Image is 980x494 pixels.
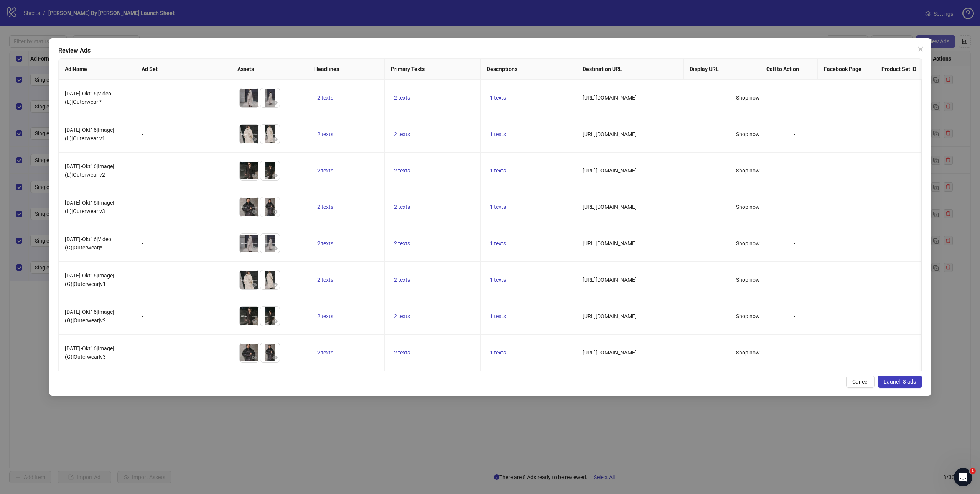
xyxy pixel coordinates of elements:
[736,167,760,174] span: Shop now
[142,94,225,102] div: -
[58,46,922,55] div: Review Ads
[583,240,637,246] span: [URL][DOMAIN_NAME]
[394,313,410,319] span: 2 texts
[391,348,413,357] button: 2 texts
[583,277,637,283] span: [URL][DOMAIN_NAME]
[272,282,278,287] span: eye
[65,200,114,214] span: [DATE]-Okt16|Image|(L)|Outerwear|v3
[852,379,868,385] span: Cancel
[394,240,410,246] span: 2 texts
[314,239,336,248] button: 2 texts
[270,317,280,326] button: Preview
[260,343,280,362] img: Asset 2
[794,94,838,102] div: -
[490,277,506,283] span: 1 texts
[252,246,257,251] span: eye
[490,204,506,210] span: 1 texts
[394,277,410,283] span: 2 texts
[65,309,114,323] span: [DATE]-Okt16|Image|(G)|Outerwear|v2
[317,95,333,101] span: 2 texts
[142,276,225,284] div: -
[875,59,952,80] th: Product Set ID
[142,166,225,175] div: -
[260,88,280,107] img: Asset 2
[250,280,259,289] button: Preview
[583,313,637,319] span: [URL][DOMAIN_NAME]
[736,95,760,101] span: Shop now
[490,167,506,174] span: 1 texts
[250,171,259,180] button: Preview
[272,355,278,360] span: eye
[760,59,818,80] th: Call to Action
[65,90,112,105] span: [DATE]-Okt16|Video|(L)|Outerwear|*
[59,59,135,80] th: Ad Name
[394,204,410,210] span: 2 texts
[487,202,509,212] button: 1 texts
[240,343,259,362] img: Asset 1
[272,136,278,142] span: eye
[272,173,278,178] span: eye
[314,93,336,102] button: 2 texts
[487,348,509,357] button: 1 texts
[240,270,259,289] img: Asset 1
[272,209,278,215] span: eye
[583,131,637,137] span: [URL][DOMAIN_NAME]
[260,125,280,144] img: Asset 2
[736,240,760,246] span: Shop now
[314,166,336,175] button: 2 texts
[142,203,225,211] div: -
[252,100,257,105] span: eye
[736,350,760,356] span: Shop now
[490,350,506,356] span: 1 texts
[818,59,875,80] th: Facebook Page
[317,131,333,137] span: 2 texts
[317,277,333,283] span: 2 texts
[240,197,259,217] img: Asset 1
[391,93,413,102] button: 2 texts
[252,282,257,287] span: eye
[736,204,760,210] span: Shop now
[394,95,410,101] span: 2 texts
[794,348,838,357] div: -
[394,350,410,356] span: 2 texts
[736,131,760,137] span: Shop now
[385,59,481,80] th: Primary Texts
[317,204,333,210] span: 2 texts
[490,95,506,101] span: 1 texts
[270,353,280,362] button: Preview
[391,275,413,284] button: 2 texts
[65,236,112,251] span: [DATE]-Okt16|Video|(G)|Outerwear|*
[877,376,922,388] button: Launch 8 ads
[252,355,257,360] span: eye
[260,197,280,217] img: Asset 2
[65,272,114,287] span: [DATE]-Okt16|Image|(G)|Outerwear|v1
[883,379,916,385] span: Launch 8 ads
[314,202,336,212] button: 2 texts
[391,130,413,139] button: 2 texts
[272,318,278,324] span: eye
[394,131,410,137] span: 2 texts
[394,167,410,174] span: 2 texts
[252,318,257,324] span: eye
[684,59,760,80] th: Display URL
[142,312,225,320] div: -
[794,130,838,138] div: -
[270,280,280,289] button: Preview
[794,203,838,211] div: -
[240,125,259,144] img: Asset 1
[314,348,336,357] button: 2 texts
[65,163,114,178] span: [DATE]-Okt16|Image|(L)|Outerwear|v2
[487,312,509,321] button: 1 texts
[240,88,259,107] img: Asset 1
[252,136,257,142] span: eye
[391,202,413,212] button: 2 texts
[794,166,838,175] div: -
[794,276,838,284] div: -
[970,468,976,474] span: 1
[270,207,280,217] button: Preview
[252,209,257,215] span: eye
[142,130,225,138] div: -
[240,307,259,326] img: Asset 1
[954,468,972,486] iframe: Intercom live chat
[583,204,637,210] span: [URL][DOMAIN_NAME]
